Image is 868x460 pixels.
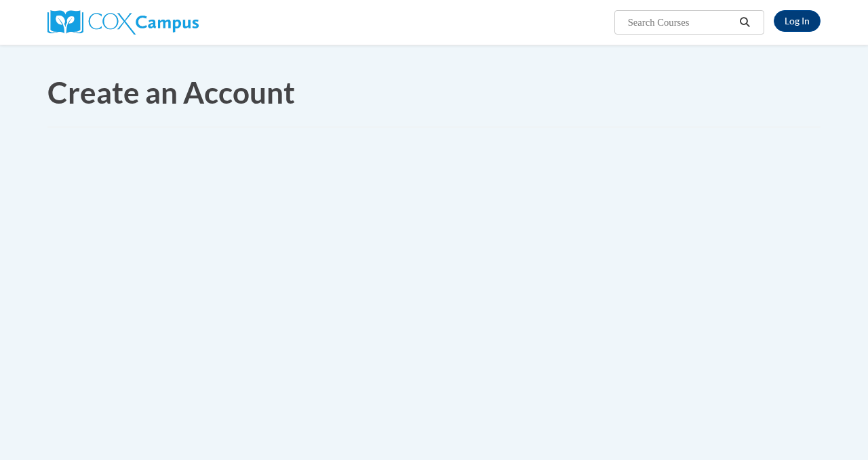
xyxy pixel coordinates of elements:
i:  [739,18,751,28]
a: Cox Campus [47,16,199,27]
button: Search [735,14,755,30]
span: Create an Account [47,75,295,110]
input: Search Courses [627,14,735,30]
img: Cox Campus [47,10,199,35]
a: Log In [774,10,821,32]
